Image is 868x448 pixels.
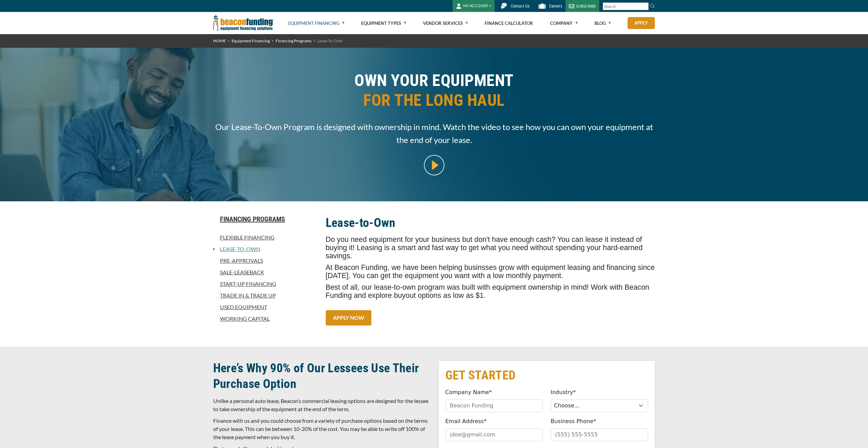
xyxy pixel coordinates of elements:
[326,283,649,300] span: Best of all, our lease-to-own program was built with equipment ownership in mind! Work with Beaco...
[213,38,226,43] a: HOME
[549,4,562,9] span: Careers
[445,388,492,396] label: Company Name*
[551,388,576,396] label: Industry*
[424,155,444,175] img: video modal pop-up play button
[550,12,578,34] a: Company
[276,38,311,43] a: Financing Programs
[326,310,371,326] a: APPLY NOW
[317,38,343,43] span: Lease-To-Own
[485,12,533,34] a: Finance Calculator
[603,2,649,10] input: Search
[213,71,655,115] h1: OWN YOUR EQUIPMENT
[445,428,543,441] input: jdoe@gmail.com
[213,268,318,276] a: Sale-Leaseback
[213,417,430,441] p: Finance with us and you could choose from a variety of purchase options based on the terms of you...
[650,3,655,9] img: Search
[215,245,260,253] a: Lease-To-Own
[326,215,655,231] h2: Lease-to-Own
[361,12,406,34] a: Equipment Types
[232,38,270,43] a: Equipment Financing
[213,90,655,110] span: FOR THE LONG HAUL
[326,235,643,260] span: Do you need equipment for your business but don't have enough cash? You can lease it instead of b...
[628,17,655,29] a: Apply
[213,233,318,242] a: Flexible Financing
[423,12,468,34] a: Vendor Services
[326,263,655,280] span: At Beacon Funding, we have been helping businsses grow with equipment leasing and financing since...
[213,397,430,413] p: Unlike a personal auto lease, Beacon’s commercial leasing options are designed for the lessee to ...
[288,12,344,34] a: Equipment Financing
[551,428,648,441] input: (555) 555-5555
[213,257,318,265] a: Pre-approvals
[551,417,596,425] label: Business Phone*
[213,120,655,146] span: Our Lease-To-Own Program is designed with ownership in mind. Watch the video to see how you can o...
[213,291,318,300] a: Trade In & Trade Up
[213,360,430,392] h2: Here’s Why 90% of Our Lessees Use Their Purchase Option
[213,303,318,311] a: Used Equipment
[445,399,543,412] input: Beacon Funding
[213,315,318,323] a: Working Capital
[213,280,318,288] a: Start-Up Financing
[213,215,318,223] a: Financing Programs
[213,12,274,34] img: Beacon Funding Corporation logo
[445,367,648,383] h2: GET STARTED
[511,4,529,9] span: Contact Us
[642,4,647,9] a: Clear search text
[594,12,611,34] a: Blog
[445,417,487,425] label: Email Address*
